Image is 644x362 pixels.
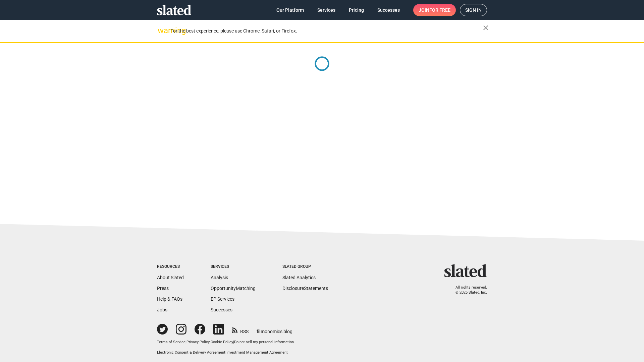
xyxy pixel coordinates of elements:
[210,340,211,344] span: |
[157,275,184,280] a: About Slated
[419,4,450,16] span: Join
[276,4,304,16] span: Our Platform
[429,4,450,16] span: for free
[211,307,232,312] a: Successes
[185,340,186,344] span: |
[377,4,400,16] span: Successes
[257,329,265,334] span: film
[211,264,256,269] div: Services
[282,264,328,269] div: Slated Group
[211,340,233,344] a: Cookie Policy
[157,296,182,302] a: Help & FAQs
[170,26,483,36] div: For the best experience, please use Chrome, Safari, or Firefox.
[211,286,256,291] a: OpportunityMatching
[448,285,487,295] p: All rights reserved. © 2025 Slated, Inc.
[232,324,249,335] a: RSS
[234,340,294,345] button: Do not sell my personal information
[211,296,234,302] a: EP Services
[157,307,167,312] a: Jobs
[372,4,405,16] a: Successes
[226,350,288,355] a: Investment Management Agreement
[282,286,328,291] a: DisclosureStatements
[225,350,226,355] span: |
[158,26,166,35] mat-icon: warning
[343,4,369,16] a: Pricing
[157,350,225,355] a: Electronic Consent & Delivery Agreement
[157,264,184,269] div: Resources
[282,275,316,280] a: Slated Analytics
[413,4,456,16] a: Joinfor free
[312,4,341,16] a: Services
[317,4,335,16] span: Services
[460,4,487,16] a: Sign in
[211,275,228,280] a: Analysis
[186,340,210,344] a: Privacy Policy
[157,286,169,291] a: Press
[465,4,482,16] span: Sign in
[233,340,234,344] span: |
[271,4,309,16] a: Our Platform
[257,323,292,335] a: filmonomics blog
[482,24,490,32] mat-icon: close
[157,340,185,344] a: Terms of Service
[349,4,364,16] span: Pricing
